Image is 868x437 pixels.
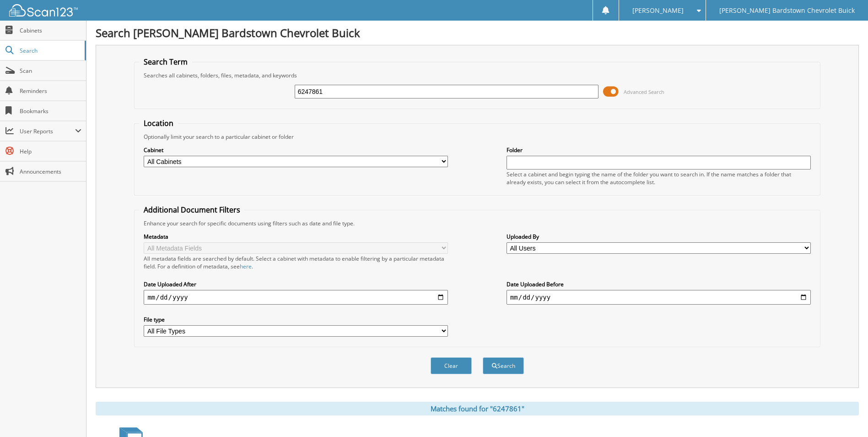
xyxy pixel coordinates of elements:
span: [PERSON_NAME] Bardstown Chevrolet Buick [719,8,855,13]
label: Date Uploaded Before [507,280,811,288]
div: Optionally limit your search to a particular cabinet or folder [139,133,815,141]
span: Reminders [20,87,81,95]
h1: Search [PERSON_NAME] Bardstown Chevrolet Buick [96,25,859,40]
div: Select a cabinet and begin typing the name of the folder you want to search in. If the name match... [507,170,811,186]
label: Date Uploaded After [144,280,448,288]
div: All metadata fields are searched by default. Select a cabinet with metadata to enable filtering b... [144,255,448,270]
label: Folder [507,146,811,154]
span: User Reports [20,127,75,135]
div: Matches found for "6247861" [96,402,859,415]
label: File type [144,316,448,323]
input: end [507,290,811,305]
button: Clear [431,357,472,374]
span: Search [20,47,80,55]
label: Uploaded By [507,233,811,240]
label: Metadata [144,233,448,240]
span: Scan [20,67,81,75]
div: Searches all cabinets, folders, files, metadata, and keywords [139,71,815,79]
img: scan123-logo-white.svg [9,4,78,16]
legend: Location [139,118,178,128]
button: Search [483,357,524,374]
div: Enhance your search for specific documents using filters such as date and file type. [139,219,815,227]
legend: Search Term [139,57,192,67]
span: Help [20,147,81,155]
span: Cabinets [20,27,81,34]
span: [PERSON_NAME] [632,8,684,13]
a: here [240,262,252,270]
span: Advanced Search [624,88,664,95]
legend: Additional Document Filters [139,205,245,215]
input: start [144,290,448,305]
label: Cabinet [144,146,448,154]
span: Announcements [20,168,81,175]
span: Bookmarks [20,107,81,115]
